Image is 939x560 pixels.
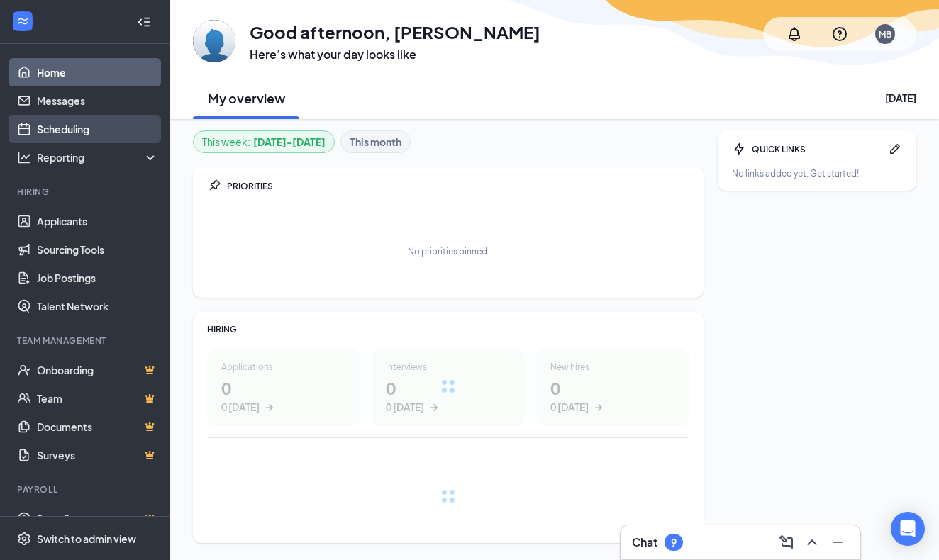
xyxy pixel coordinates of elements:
[37,413,158,441] a: DocumentsCrown
[37,356,158,384] a: OnboardingCrown
[778,534,795,551] svg: ComposeMessage
[207,323,689,335] div: HIRING
[250,47,540,62] h3: Here’s what your day looks like
[17,186,155,198] div: Hiring
[37,235,158,264] a: Sourcing Tools
[891,512,925,546] div: Open Intercom Messenger
[193,20,235,62] img: Marty Bell
[829,534,846,551] svg: Minimize
[350,134,401,150] b: This month
[253,134,326,150] b: [DATE] - [DATE]
[804,534,821,551] svg: ChevronUp
[137,15,151,29] svg: Collapse
[831,26,848,43] svg: QuestionInfo
[732,167,902,179] div: No links added yet. Get started!
[37,86,158,115] a: Messages
[408,245,489,257] div: No priorities pinned.
[732,142,746,156] svg: Bolt
[37,150,159,164] div: Reporting
[37,441,158,469] a: SurveysCrown
[37,505,158,533] a: PayrollCrown
[826,531,849,554] button: Minimize
[37,532,136,546] div: Switch to admin view
[888,142,902,156] svg: Pen
[227,180,689,192] div: PRIORITIES
[37,207,158,235] a: Applicants
[37,384,158,413] a: TeamCrown
[208,89,285,107] h2: My overview
[879,28,891,40] div: MB
[801,531,823,554] button: ChevronUp
[16,14,30,28] svg: WorkstreamLogo
[17,532,31,546] svg: Settings
[632,534,657,550] h3: Chat
[17,150,31,164] svg: Analysis
[37,292,158,320] a: Talent Network
[250,20,540,44] h1: Good afternoon, [PERSON_NAME]
[671,537,677,549] div: 9
[37,115,158,143] a: Scheduling
[202,134,326,150] div: This week :
[885,91,916,105] div: [DATE]
[752,143,882,155] div: QUICK LINKS
[775,531,798,554] button: ComposeMessage
[17,483,155,495] div: Payroll
[37,58,158,86] a: Home
[786,26,803,43] svg: Notifications
[17,335,155,347] div: Team Management
[37,264,158,292] a: Job Postings
[207,179,221,193] svg: Pin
